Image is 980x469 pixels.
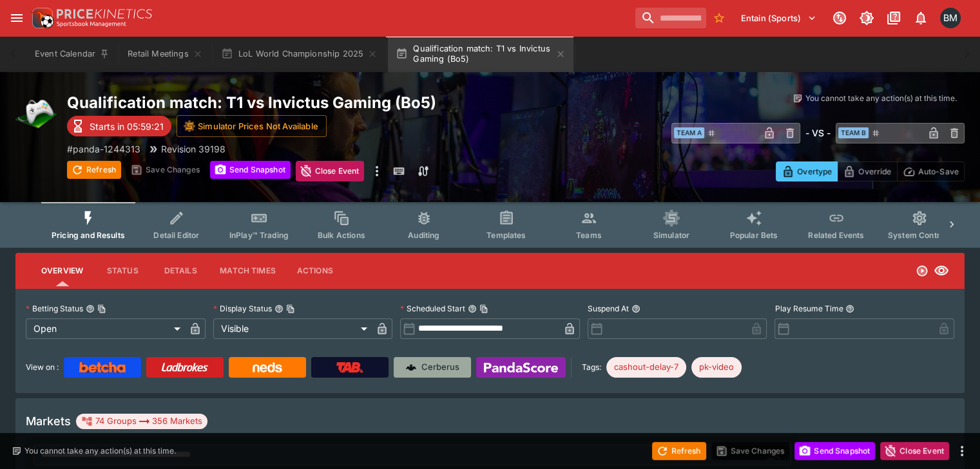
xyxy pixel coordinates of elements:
button: more [369,161,385,181]
button: Notifications [909,6,932,30]
p: Play Resume Time [774,303,843,314]
button: Send Snapshot [794,442,875,460]
button: Copy To Clipboard [286,304,295,313]
p: Betting Status [26,303,83,314]
span: Templates [486,230,526,240]
button: Copy To Clipboard [97,304,106,313]
p: Overtype [797,165,832,178]
div: 74 Groups 356 Markets [81,414,202,429]
p: You cannot take any action(s) at this time. [805,93,957,104]
p: Revision 39198 [161,142,226,156]
span: Bulk Actions [318,230,365,240]
span: Popular Bets [729,230,778,240]
button: Match Times [209,255,286,286]
button: Simulator Prices Not Available [177,115,327,137]
p: Cerberus [421,361,459,374]
button: open drawer [5,6,28,30]
label: View on : [26,357,59,378]
button: Overtype [776,161,838,181]
span: Team A [674,127,704,138]
div: Visible [213,318,372,339]
button: Suspend At [631,304,640,313]
img: Panda Score [484,362,558,372]
button: Send Snapshot [210,161,291,179]
span: System Controls [888,230,951,240]
button: Auto-Save [897,161,965,181]
button: Play Resume Time [845,304,854,313]
p: Display Status [213,303,272,314]
h5: Markets [26,414,71,428]
span: cashout-delay-7 [606,361,686,374]
button: Event Calendar [27,36,117,72]
button: Copy To Clipboard [479,304,488,313]
button: Close Event [296,161,365,181]
span: InPlay™ Trading [229,230,289,240]
span: Pricing and Results [52,230,125,240]
div: Byron Monk [940,8,961,28]
button: Connected to PK [828,6,851,30]
button: Refresh [67,161,121,179]
button: Byron Monk [936,4,965,32]
div: Event type filters [41,202,939,248]
div: Start From [776,161,965,181]
button: Betting StatusCopy To Clipboard [86,304,95,313]
button: Status [93,255,151,286]
button: more [954,443,970,459]
button: Refresh [652,442,706,460]
svg: Visible [934,263,949,279]
button: LoL World Championship 2025 [213,36,386,72]
div: Open [26,318,185,339]
span: pk-video [691,361,742,374]
h2: Copy To Clipboard [67,93,591,113]
button: Details [151,255,209,286]
button: Toggle light/dark mode [855,6,878,30]
img: Betcha [79,362,126,372]
div: Betting Target: cerberus [691,357,742,378]
p: Starts in 05:59:21 [90,120,164,133]
button: Select Tenant [733,8,824,28]
svg: Open [916,264,928,277]
h6: - VS - [805,126,831,140]
p: Scheduled Start [400,303,465,314]
input: search [635,8,706,28]
div: Betting Target: cerberus [606,357,686,378]
button: Override [837,161,897,181]
img: PriceKinetics [57,9,152,19]
span: Team B [838,127,869,138]
button: Overview [31,255,93,286]
span: Simulator [653,230,689,240]
img: Sportsbook Management [57,21,126,27]
p: You cannot take any action(s) at this time. [24,445,176,457]
button: Display StatusCopy To Clipboard [274,304,283,313]
button: Retail Meetings [120,36,210,72]
span: Detail Editor [153,230,199,240]
span: Related Events [808,230,864,240]
button: Close Event [880,442,949,460]
p: Suspend At [588,303,629,314]
img: TabNZ [336,362,363,372]
button: No Bookmarks [709,8,729,28]
p: Copy To Clipboard [67,142,140,156]
img: esports.png [15,93,57,134]
img: Cerberus [406,362,416,372]
p: Auto-Save [918,165,959,178]
button: Documentation [882,6,905,30]
button: Qualification match: T1 vs Invictus Gaming (Bo5) [388,36,573,72]
p: Override [858,165,891,178]
img: PriceKinetics Logo [28,5,54,31]
img: Neds [253,362,282,372]
button: Scheduled StartCopy To Clipboard [468,304,477,313]
img: Ladbrokes [161,362,208,372]
button: Actions [286,255,344,286]
span: Auditing [408,230,439,240]
span: Teams [576,230,602,240]
label: Tags: [582,357,601,378]
a: Cerberus [394,357,471,378]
